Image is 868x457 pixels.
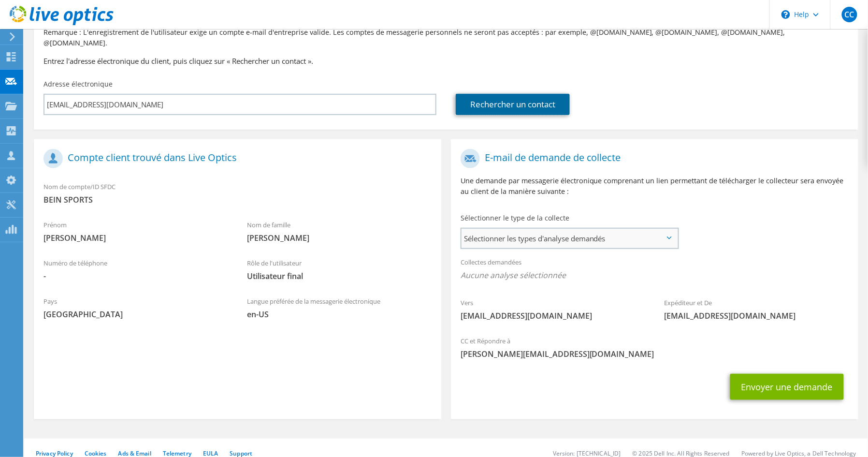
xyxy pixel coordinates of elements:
[34,215,237,248] div: Prénom
[451,331,858,364] div: CC et Répondre à
[237,291,441,324] div: Langue préférée de la messagerie électronique
[247,271,431,281] span: Utilisateur final
[43,79,113,89] label: Adresse électronique
[237,215,441,248] div: Nom de famille
[43,233,228,243] span: [PERSON_NAME]
[654,293,858,326] div: Expéditeur et De
[664,310,848,321] span: [EMAIL_ADDRESS][DOMAIN_NAME]
[247,309,431,320] span: en-US
[43,271,228,281] span: -
[43,309,228,320] span: [GEOGRAPHIC_DATA]
[461,349,849,359] span: [PERSON_NAME][EMAIL_ADDRESS][DOMAIN_NAME]
[781,10,790,19] svg: \n
[34,291,237,324] div: Pays
[461,270,849,280] span: Aucune analyse sélectionnée
[43,56,849,66] h3: Entrez l'adresse électronique du client, puis cliquez sur « Rechercher un contact ».
[43,194,432,205] span: BEIN SPORTS
[43,27,849,48] p: Remarque : L'enregistrement de l'utilisateur exige un compte e-mail d'entreprise valide. Les comp...
[43,149,427,168] h1: Compte client trouvé dans Live Optics
[461,149,844,168] h1: E-mail de demande de collecte
[34,177,441,210] div: Nom de compte/ID SFDC
[451,252,858,288] div: Collectes demandées
[842,7,857,22] span: CC
[237,253,441,286] div: Rôle de l'utilisateur
[451,293,654,326] div: Vers
[462,229,678,248] span: Sélectionner les types d'analyse demandés
[730,374,844,400] button: Envoyer une demande
[461,213,569,223] label: Sélectionner le type de la collecte
[247,233,431,243] span: [PERSON_NAME]
[461,310,645,321] span: [EMAIL_ADDRESS][DOMAIN_NAME]
[34,253,237,286] div: Numéro de téléphone
[456,94,570,115] a: Rechercher un contact
[461,176,849,197] p: Une demande par messagerie électronique comprenant un lien permettant de télécharger le collecteu...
